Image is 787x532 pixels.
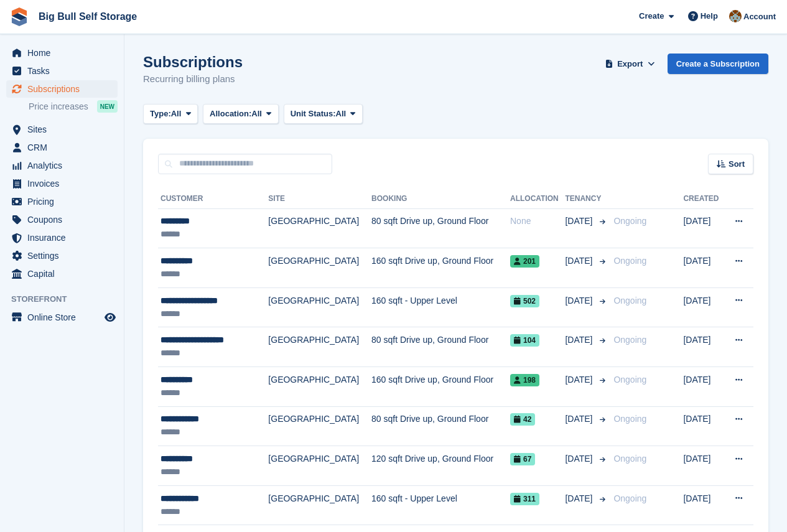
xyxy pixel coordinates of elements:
a: Create a Subscription [668,54,768,74]
a: menu [6,175,118,192]
span: Sort [729,158,745,170]
a: Price increases NEW [29,100,118,113]
span: Ongoing [613,454,646,464]
td: 160 sqft Drive up, Ground Floor [371,248,510,288]
span: Analytics [27,157,102,174]
div: NEW [97,100,118,113]
td: [GEOGRAPHIC_DATA] [268,327,371,367]
span: [DATE] [565,492,595,505]
td: [GEOGRAPHIC_DATA] [268,446,371,486]
span: Tasks [27,62,102,80]
span: 201 [510,255,539,268]
span: CRM [27,139,102,156]
a: menu [6,62,118,80]
span: Unit Status: [291,108,336,120]
td: [GEOGRAPHIC_DATA] [268,287,371,327]
a: menu [6,157,118,174]
button: Export [603,54,658,74]
span: All [251,108,262,120]
span: Export [617,58,643,70]
span: Storefront [11,293,124,306]
span: 502 [510,295,539,307]
a: Preview store [103,310,118,325]
th: Allocation [510,189,565,209]
td: [GEOGRAPHIC_DATA] [268,406,371,446]
a: menu [6,211,118,228]
span: Capital [27,265,102,282]
span: Type: [150,108,171,120]
a: menu [6,121,118,138]
td: [DATE] [683,367,724,407]
a: menu [6,265,118,282]
th: Site [268,189,371,209]
span: Insurance [27,229,102,246]
div: None [510,215,565,228]
span: Invoices [27,175,102,192]
span: All [171,108,182,120]
span: [DATE] [565,254,595,268]
p: Recurring billing plans [143,72,243,86]
span: 67 [510,453,535,465]
th: Customer [158,189,268,209]
span: 104 [510,334,539,347]
span: [DATE] [565,452,595,465]
a: Big Bull Self Storage [34,6,142,27]
td: [DATE] [683,287,724,327]
td: 160 sqft Drive up, Ground Floor [371,367,510,407]
td: [DATE] [683,208,724,248]
h1: Subscriptions [143,54,243,70]
th: Booking [371,189,510,209]
th: Tenancy [565,189,608,209]
span: Create [639,10,664,22]
span: Ongoing [613,256,646,266]
a: menu [6,229,118,246]
a: menu [6,44,118,62]
span: Coupons [27,211,102,228]
span: Sites [27,121,102,138]
td: [GEOGRAPHIC_DATA] [268,367,371,407]
td: [GEOGRAPHIC_DATA] [268,208,371,248]
button: Type: All [143,104,198,124]
td: 160 sqft - Upper Level [371,485,510,525]
td: 160 sqft - Upper Level [371,287,510,327]
span: 311 [510,493,539,505]
span: [DATE] [565,334,595,347]
a: menu [6,193,118,210]
th: Created [683,189,724,209]
span: Home [27,44,102,62]
a: menu [6,309,118,326]
span: 198 [510,374,539,386]
span: Allocation: [210,108,251,120]
span: Subscriptions [27,80,102,98]
a: menu [6,80,118,98]
img: Mike Llewellen Palmer [729,10,742,22]
td: 80 sqft Drive up, Ground Floor [371,208,510,248]
td: [DATE] [683,485,724,525]
span: Ongoing [613,216,646,226]
span: Ongoing [613,335,646,345]
td: 80 sqft Drive up, Ground Floor [371,327,510,367]
td: [GEOGRAPHIC_DATA] [268,485,371,525]
span: Online Store [27,309,102,326]
button: Allocation: All [203,104,279,124]
td: [GEOGRAPHIC_DATA] [268,248,371,288]
a: menu [6,139,118,156]
span: Pricing [27,193,102,210]
td: [DATE] [683,406,724,446]
span: 42 [510,413,535,426]
span: All [336,108,347,120]
span: Price increases [29,101,88,113]
span: [DATE] [565,294,595,307]
span: [DATE] [565,215,595,228]
button: Unit Status: All [284,104,363,124]
span: Ongoing [613,375,646,385]
td: 120 sqft Drive up, Ground Floor [371,446,510,486]
span: Help [701,10,718,22]
td: [DATE] [683,446,724,486]
td: 80 sqft Drive up, Ground Floor [371,406,510,446]
td: [DATE] [683,248,724,288]
span: [DATE] [565,373,595,386]
a: menu [6,247,118,264]
td: [DATE] [683,327,724,367]
span: Settings [27,247,102,264]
